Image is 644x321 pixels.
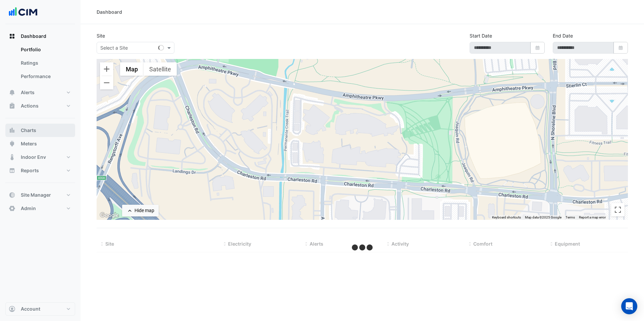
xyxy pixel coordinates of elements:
span: Admin [21,205,36,212]
span: Electricity [228,241,251,247]
app-icon: Meters [9,140,15,147]
button: Meters [5,137,75,150]
span: Actions [21,103,39,109]
app-icon: Dashboard [9,33,15,40]
span: Alerts [310,241,323,247]
app-icon: Reports [9,167,15,174]
span: Equipment [555,241,580,247]
button: Toggle fullscreen view [611,203,625,216]
button: Indoor Env [5,150,75,164]
label: End Date [553,32,573,39]
button: Admin [5,202,75,215]
a: Open this area in Google Maps (opens a new window) [98,211,120,220]
app-icon: Actions [9,103,15,109]
a: Ratings [15,56,75,70]
app-icon: Indoor Env [9,154,15,160]
span: Comfort [473,241,492,247]
button: Dashboard [5,29,75,43]
div: Dashboard [97,8,122,15]
button: Hide map [122,205,159,216]
button: Charts [5,124,75,137]
button: Actions [5,99,75,113]
span: Alerts [21,89,35,96]
button: Account [5,302,75,316]
button: Show street map [120,62,144,76]
span: Meters [21,140,37,147]
div: Open Intercom Messenger [621,298,637,314]
img: Google [98,211,120,220]
app-icon: Charts [9,127,15,134]
div: Dashboard [5,43,75,86]
app-icon: Admin [9,205,15,212]
span: Indoor Env [21,154,46,160]
button: Zoom out [100,76,113,89]
span: Reports [21,167,39,174]
a: Performance [15,70,75,83]
span: Map data ©2025 Google [525,215,561,219]
button: Reports [5,164,75,177]
label: Site [97,32,105,39]
span: Account [21,306,40,312]
a: Terms (opens in new tab) [566,215,575,219]
button: Zoom in [100,62,113,76]
label: Start Date [470,32,492,39]
button: Alerts [5,86,75,99]
span: Activity [391,241,409,247]
a: Report a map error [579,215,606,219]
button: Site Manager [5,188,75,202]
button: Keyboard shortcuts [492,215,521,220]
div: Hide map [135,207,154,214]
img: Company Logo [8,5,38,19]
span: Site [105,241,114,247]
span: Dashboard [21,33,46,40]
span: Charts [21,127,36,134]
app-icon: Alerts [9,89,15,96]
app-icon: Site Manager [9,192,15,198]
span: Site Manager [21,192,51,198]
button: Show satellite imagery [144,62,177,76]
a: Portfolio [15,43,75,56]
